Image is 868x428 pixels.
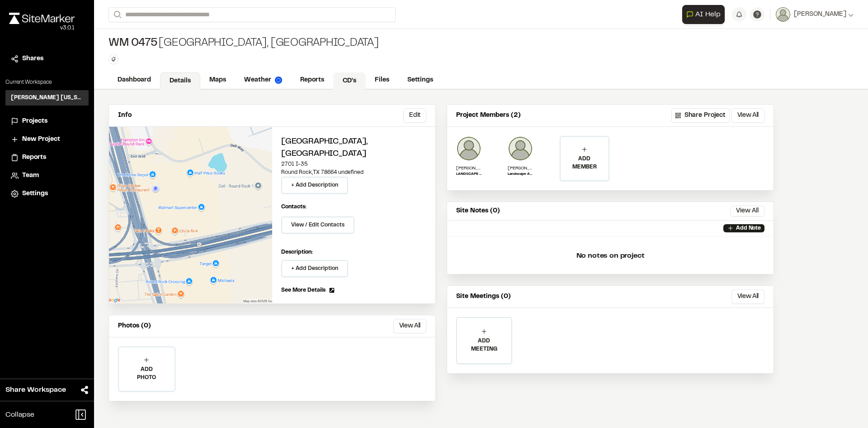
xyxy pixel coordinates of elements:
[456,111,521,120] p: Project Members (2)
[776,7,790,22] img: User
[118,321,151,331] p: Photos (0)
[456,292,511,302] p: Site Meetings (0)
[291,72,333,89] a: Reports
[11,54,83,64] a: Shares
[11,94,83,102] h3: [PERSON_NAME] [US_STATE]
[281,203,307,211] p: Contacts:
[22,116,47,126] span: Projects
[682,5,725,24] button: Open AI Assistant
[736,224,761,232] p: Add Note
[731,108,764,123] button: View All
[403,108,426,123] button: Edit
[281,248,426,256] p: Description:
[11,135,83,144] a: New Project
[119,365,175,382] p: ADD PHOTO
[281,177,348,194] button: + Add Description
[454,241,766,270] p: No notes on project
[508,165,533,172] p: [PERSON_NAME]
[508,136,533,161] img: Paitlyn Anderton
[776,7,854,22] button: [PERSON_NAME]
[22,189,48,199] span: Settings
[456,136,481,161] img: Brandon Mckinney
[456,206,500,216] p: Site Notes (0)
[200,72,235,89] a: Maps
[281,136,426,160] h2: [GEOGRAPHIC_DATA], [GEOGRAPHIC_DATA]
[108,54,118,64] button: Edit Tags
[281,260,348,277] button: + Add Description
[393,319,426,333] button: View All
[281,216,354,234] button: View / Edit Contacts
[281,160,426,168] p: 2701 I-35
[5,385,66,395] span: Share Workspace
[398,72,442,89] a: Settings
[108,7,125,22] button: Search
[366,72,398,89] a: Files
[22,54,43,64] span: Shares
[281,286,325,294] span: See More Details
[11,189,83,199] a: Settings
[108,72,160,89] a: Dashboard
[457,337,511,353] p: ADD MEETING
[11,116,83,126] a: Projects
[508,172,533,177] p: Landscape Analyst
[22,135,60,144] span: New Project
[5,78,89,87] p: Current Workspace
[794,10,846,19] span: [PERSON_NAME]
[333,72,366,90] a: CD's
[108,36,157,51] span: WM 0475
[275,77,282,84] img: precipai.png
[118,111,132,120] p: Info
[671,108,730,123] button: Share Project
[108,36,379,51] div: [GEOGRAPHIC_DATA], [GEOGRAPHIC_DATA]
[730,206,764,216] button: View All
[682,5,728,24] div: Open AI Assistant
[235,72,291,89] a: Weather
[731,289,764,304] button: View All
[456,165,481,172] p: [PERSON_NAME]
[22,171,39,181] span: Team
[5,409,34,420] span: Collapse
[561,155,609,171] p: ADD MEMBER
[695,9,721,20] span: AI Help
[281,168,426,177] p: Round Rock , TX 78664 undefined
[160,72,200,90] a: Details
[456,172,481,177] p: LANDSCAPE DESIGNER
[11,153,83,163] a: Reports
[22,153,46,163] span: Reports
[9,24,75,32] div: Oh geez...please don't...
[11,171,83,181] a: Team
[9,13,75,24] img: rebrand.png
